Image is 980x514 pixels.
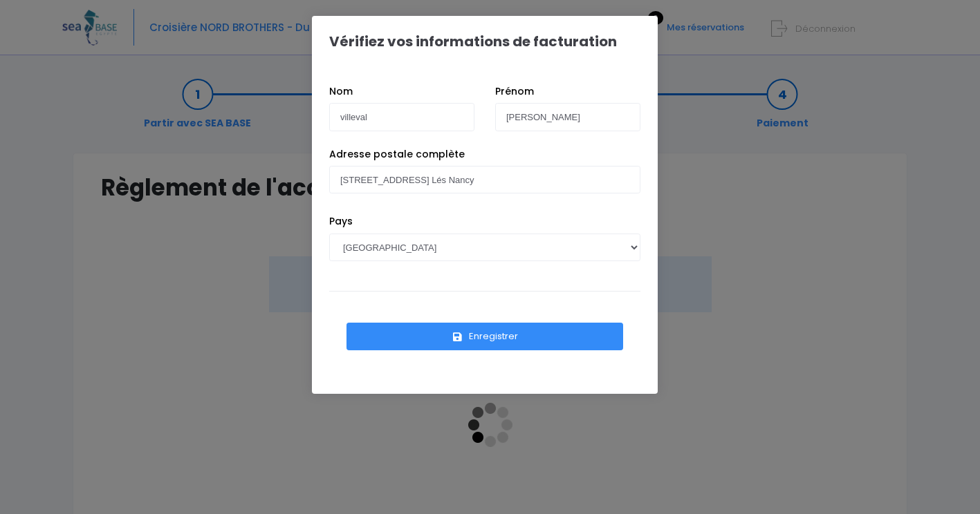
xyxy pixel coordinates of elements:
[329,33,617,50] h1: Vérifiez vos informations de facturation
[329,214,353,229] label: Pays
[329,147,465,162] label: Adresse postale complète
[495,84,534,99] label: Prénom
[329,84,353,99] label: Nom
[346,323,623,350] button: Enregistrer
